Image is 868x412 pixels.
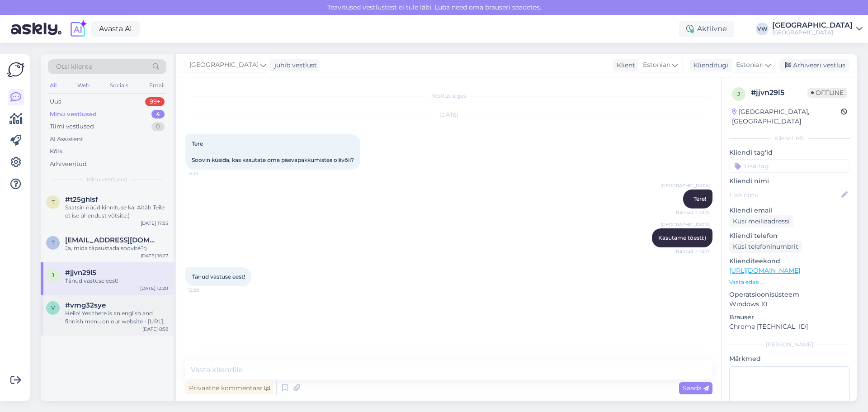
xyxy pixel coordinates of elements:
[48,80,58,91] div: All
[751,87,807,98] div: # jjvn29l5
[772,22,853,29] div: [GEOGRAPHIC_DATA]
[729,266,800,275] a: [URL][DOMAIN_NAME]
[65,301,106,309] span: #vmg32sye
[732,107,841,126] div: [GEOGRAPHIC_DATA], [GEOGRAPHIC_DATA]
[192,140,354,163] span: Tere Soovin küsida, kas kasutate oma päevapakkumistes oliivõli?
[729,206,850,215] p: Kliendi email
[140,285,168,292] div: [DATE] 12:20
[65,269,96,277] span: #jjvn29l5
[729,278,850,286] p: Vaata edasi ...
[737,90,740,97] span: j
[772,29,853,36] div: [GEOGRAPHIC_DATA]
[188,170,222,177] span: 12:10
[729,341,850,349] div: [PERSON_NAME]
[679,21,734,37] div: Aktiivne
[676,209,710,216] span: Nähtud ✓ 12:17
[185,92,712,100] div: Vestlus algas
[660,221,710,228] span: [GEOGRAPHIC_DATA]
[729,313,850,322] p: Brauser
[683,384,709,392] span: Saada
[690,61,728,70] div: Klienditugi
[91,21,140,37] a: Avasta AI
[75,80,91,91] div: Web
[185,382,274,394] div: Privaatne kommentaar
[50,110,97,119] div: Minu vestlused
[807,88,847,98] span: Offline
[50,135,83,144] div: AI Assistent
[52,272,54,279] span: j
[50,122,94,131] div: Tiimi vestlused
[729,322,850,331] p: Chrome [TECHNICAL_ID]
[729,215,793,227] div: Küsi meiliaadressi
[729,256,850,266] p: Klienditeekond
[756,23,769,35] div: VW
[65,277,168,285] div: Tänud vastuse eest!
[65,309,168,326] div: Hello! Yes there is an english and finnish menu on our website - [URL][DOMAIN_NAME]
[660,182,710,189] span: [GEOGRAPHIC_DATA]
[69,19,88,38] img: explore-ai
[50,160,87,169] div: Arhiveeritud
[729,290,850,299] p: Operatsioonisüsteem
[188,287,222,294] span: 12:20
[51,304,55,311] span: v
[729,241,802,253] div: Küsi telefoninumbrit
[141,252,168,259] div: [DATE] 16:27
[729,134,850,142] div: Kliendi info
[729,231,850,241] p: Kliendi telefon
[613,61,635,70] div: Klient
[736,60,764,70] span: Estonian
[729,354,850,364] p: Märkmed
[730,190,840,200] input: Lisa nimi
[151,110,165,119] div: 4
[192,273,245,280] span: Tänud vastuse eest!
[271,61,317,70] div: juhib vestlust
[643,60,670,70] span: Estonian
[145,97,165,106] div: 99+
[141,220,168,227] div: [DATE] 17:55
[56,62,92,71] span: Otsi kliente
[772,22,863,36] a: [GEOGRAPHIC_DATA][GEOGRAPHIC_DATA]
[142,326,168,332] div: [DATE] 8:58
[52,239,55,246] span: t
[65,195,98,204] span: #t25ghlsf
[65,236,159,244] span: terjepant@gmail.com
[729,176,850,186] p: Kliendi nimi
[729,299,850,309] p: Windows 10
[189,60,259,70] span: [GEOGRAPHIC_DATA]
[729,148,850,157] p: Kliendi tag'id
[151,122,165,131] div: 0
[50,97,61,106] div: Uus
[65,244,168,252] div: Ja, mida täpsustada soovite?:)
[108,80,130,91] div: Socials
[50,147,63,156] div: Kõik
[185,111,712,119] div: [DATE]
[729,159,850,173] input: Lisa tag
[693,195,706,202] span: Tere!
[52,199,55,205] span: t
[65,204,168,220] div: Saatsin nüüd kinnituse ka. Aitäh Teile et ise ühendust võtsite:)
[779,59,849,71] div: Arhiveeri vestlus
[87,175,127,184] span: Minu vestlused
[676,248,710,255] span: Nähtud ✓ 12:17
[7,61,24,78] img: Askly Logo
[147,80,166,91] div: Email
[658,234,706,241] span: Kasutame tõesti:)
